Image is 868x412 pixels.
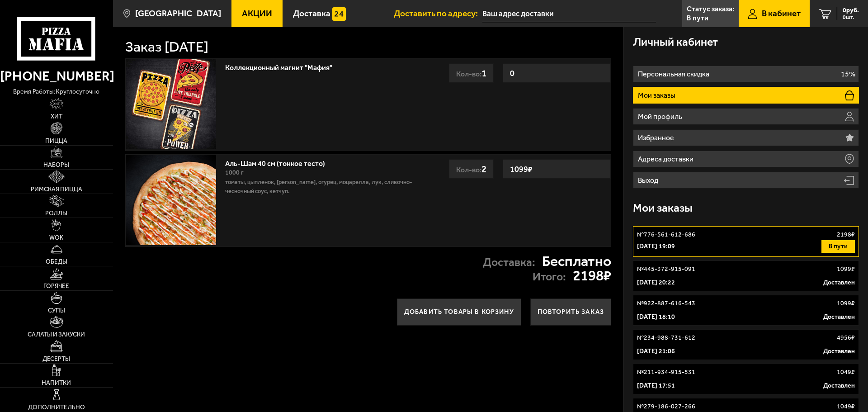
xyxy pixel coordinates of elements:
[762,9,801,18] span: В кабинет
[633,202,693,213] h3: Мои заказы
[637,333,695,342] p: № 234-988-731-612
[633,226,859,257] a: №776-561-612-6862198₽[DATE] 19:09В пути
[687,14,708,22] p: В пути
[637,381,675,390] p: [DATE] 17:51
[823,381,855,390] p: Доставлен
[49,235,63,241] span: WOK
[637,402,695,411] p: № 279-186-027-266
[46,259,67,265] span: Обеды
[28,331,85,338] span: Салаты и закуски
[533,271,566,282] p: Итого:
[638,177,660,184] p: Выход
[225,61,341,72] a: Коллекционный магнит "Мафия"
[638,134,676,142] p: Избранное
[837,402,855,411] p: 1049 ₽
[837,368,855,377] p: 1049 ₽
[841,71,855,78] p: 15%
[42,356,70,362] span: Десерты
[45,210,67,217] span: Роллы
[837,230,855,239] p: 2198 ₽
[397,298,521,326] button: Добавить товары в корзину
[837,299,855,308] p: 1099 ₽
[637,230,695,239] p: № 776-561-612-686
[823,313,855,322] p: Доставлен
[481,163,486,175] span: 2
[332,7,346,21] img: 15daf4d41897b9f0e9f617042186c801.svg
[638,92,678,99] p: Мои заказы
[483,256,535,268] p: Доставка:
[633,260,859,291] a: №445-372-915-0911099₽[DATE] 20:22Доставлен
[637,347,675,356] p: [DATE] 21:06
[843,7,859,14] span: 0 руб.
[508,161,535,178] strong: 1099 ₽
[48,308,65,314] span: Супы
[508,65,517,82] strong: 0
[449,159,494,179] div: Кол-во:
[687,5,734,13] p: Статус заказа:
[242,9,272,18] span: Акции
[481,67,486,79] span: 1
[449,63,494,83] div: Кол-во:
[637,368,695,377] p: № 211-934-915-531
[843,14,859,20] span: 0 шт.
[43,283,69,289] span: Горячее
[51,114,62,120] span: Хит
[637,265,695,274] p: № 445-372-915-091
[638,156,696,163] p: Адреса доставки
[821,240,855,253] button: В пути
[542,254,611,268] strong: Бесплатно
[42,380,71,386] span: Напитки
[293,9,330,18] span: Доставка
[637,278,675,287] p: [DATE] 20:22
[43,162,69,168] span: Наборы
[225,169,244,176] span: 1000 г
[637,299,695,308] p: № 922-887-616-543
[125,39,208,54] h1: Заказ [DATE]
[637,242,675,251] p: [DATE] 19:09
[633,36,718,47] h3: Личный кабинет
[638,71,712,78] p: Персональная скидка
[573,268,611,283] strong: 2198 ₽
[135,9,221,18] span: [GEOGRAPHIC_DATA]
[394,9,482,18] span: Доставить по адресу:
[633,295,859,326] a: №922-887-616-5431099₽[DATE] 18:10Доставлен
[28,404,85,411] span: Дополнительно
[225,156,334,168] a: Аль-Шам 40 см (тонкое тесто)
[823,278,855,287] p: Доставлен
[823,347,855,356] p: Доставлен
[633,329,859,360] a: №234-988-731-6124956₽[DATE] 21:06Доставлен
[530,298,611,326] button: Повторить заказ
[45,138,67,144] span: Пицца
[633,364,859,394] a: №211-934-915-5311049₽[DATE] 17:51Доставлен
[837,265,855,274] p: 1099 ₽
[225,178,423,196] p: томаты, цыпленок, [PERSON_NAME], огурец, моцарелла, лук, сливочно-чесночный соус, кетчуп.
[837,333,855,342] p: 4956 ₽
[482,5,656,22] span: улица Лёни Голикова, 86
[482,5,656,22] input: Ваш адрес доставки
[637,313,675,322] p: [DATE] 18:10
[31,186,82,193] span: Римская пицца
[638,113,684,120] p: Мой профиль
